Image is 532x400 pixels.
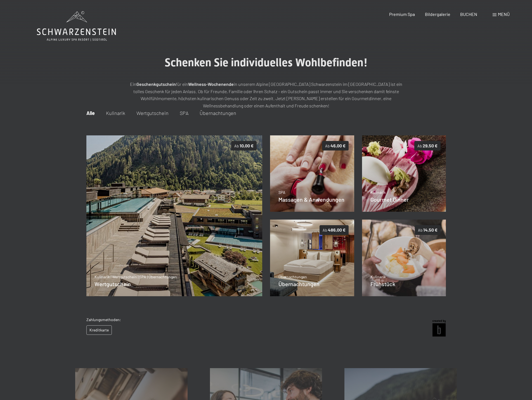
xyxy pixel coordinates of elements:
[136,81,176,87] strong: Geschenkgutschein
[188,81,234,87] strong: Wellness-Wochenende
[389,11,415,17] a: Premium Spa
[498,11,510,17] span: Menü
[425,11,450,17] a: Bildergalerie
[165,56,368,69] span: Schenken Sie individuelles Wohlbefinden!
[460,11,477,17] a: BUCHEN
[126,81,406,109] p: Ein für ein in unserem Alpine [GEOGRAPHIC_DATA] Schwarzenstein im [GEOGRAPHIC_DATA] ist ein tolle...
